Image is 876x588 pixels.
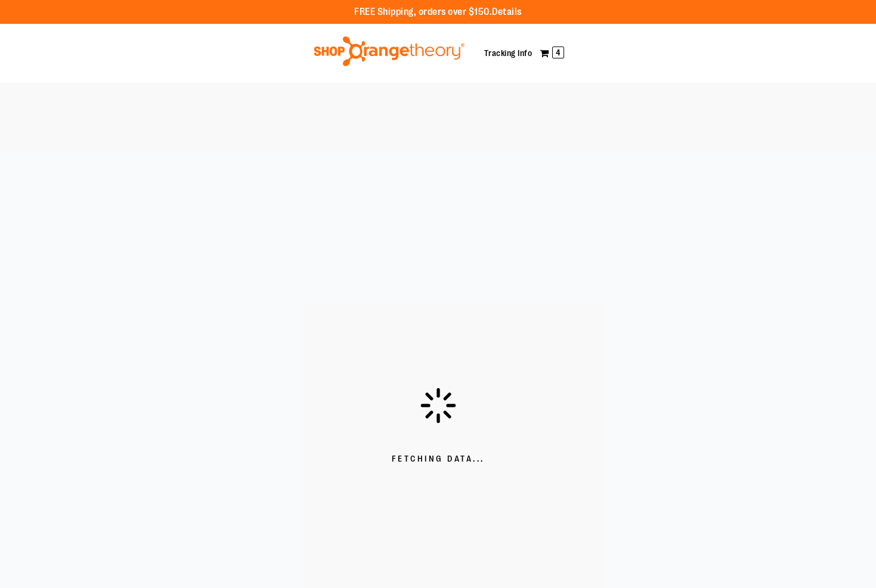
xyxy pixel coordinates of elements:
a: Details [492,7,522,17]
span: 4 [552,47,564,58]
img: Shop Orangetheory [312,36,466,66]
span: Fetching Data... [392,453,485,465]
p: FREE Shipping, orders over $150. [354,5,522,19]
a: Tracking Info [484,48,533,58]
